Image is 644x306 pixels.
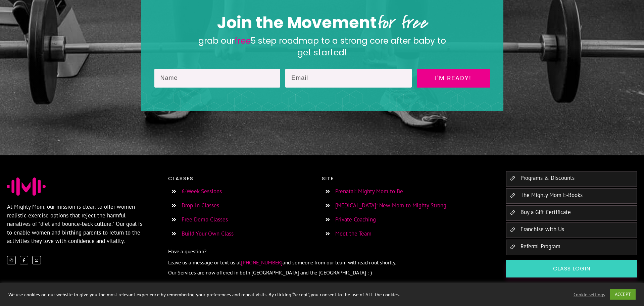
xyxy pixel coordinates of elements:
a: Franchise with Us [521,225,564,233]
a: Cookie settings [574,292,605,298]
a: Buy a Gift Certificate [521,208,571,216]
a: [PHONE_NUMBER] [241,258,283,266]
a: Private Coaching [335,216,376,223]
h2: Grab our [198,35,446,58]
span: Our Services are now offered in both [GEOGRAPHIC_DATA] and the [GEOGRAPHIC_DATA] :-) [168,269,372,276]
span: Class Login [514,265,629,272]
a: I'm ready! [417,69,490,88]
p: Site [322,174,492,183]
a: Referral Program [521,243,560,250]
span: and someone from our team will reach out shortly. [283,259,396,266]
a: Free Demo Classes [182,216,228,223]
div: We use cookies on our website to give you the most relevant experience by remembering your prefer... [8,292,447,298]
h2: Join the Movement [155,11,490,34]
span: for free [377,11,427,35]
a: Build Your Own Class [182,230,234,237]
a: [MEDICAL_DATA]: New Mom to Mighty Strong [335,202,446,209]
a: Class Login [506,260,637,277]
span: [PHONE_NUMBER] [241,259,283,266]
span: I'm ready! [423,75,484,82]
p: Classes [168,174,316,183]
a: Prenatal: Mighty Mom to Be [335,188,403,195]
a: Programs & Discounts [521,174,575,182]
input: Name [154,69,281,88]
a: 6-Week Sessions [182,188,222,195]
input: Email [285,69,412,88]
a: ACCEPT [610,289,636,300]
span: Leave us a message or text us at [168,259,241,266]
span: 5 step rOADMAP TO A STRONG CORE AFTER BABY TO GET STARTED! [251,35,446,58]
a: Drop-in Classes [182,202,219,209]
span: Have a question? [168,248,206,255]
p: At Mighty Mom, our mission is clear: to offer women realistic exercise options that reject the ha... [7,203,144,246]
img: Favicon Jessica Sennet Mighty Mom Prenatal Postpartum Mom & Baby Fitness Programs Toronto Ontario... [7,177,46,196]
a: Meet the Team [335,230,371,237]
span: FREE [235,35,251,47]
a: The Mighty Mom E-Books [521,191,583,199]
